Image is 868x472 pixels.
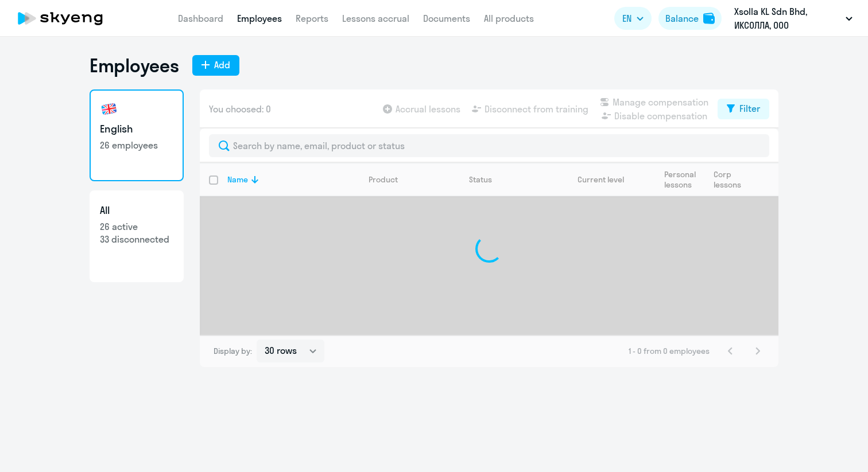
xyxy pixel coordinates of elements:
[227,174,359,185] div: Name
[469,174,492,185] div: Status
[209,134,769,157] input: Search by name, email, product or status
[664,169,704,190] div: Personal lessons
[178,13,223,24] a: Dashboard
[739,102,760,115] div: Filter
[614,7,652,30] button: EN
[629,346,710,356] span: 1 - 0 from 0 employees
[342,13,409,24] a: Lessons accrual
[100,220,173,233] p: 26 active
[622,11,631,25] span: EN
[658,7,722,30] button: Balancebalance
[714,169,746,190] div: Corp lessons
[296,13,328,24] a: Reports
[423,13,470,24] a: Documents
[100,139,173,151] p: 26 employees
[703,13,715,24] img: balance
[227,174,248,185] div: Name
[214,58,230,72] div: Add
[192,55,239,76] button: Add
[718,99,769,119] button: Filter
[100,203,173,218] h3: All
[209,102,271,116] span: You choosed: 0
[100,122,173,136] h3: English
[578,174,624,185] div: Current level
[369,174,398,185] div: Product
[100,100,118,118] img: english
[214,346,252,356] span: Display by:
[728,5,858,32] button: Xsolla KL Sdn Bhd, ИКСОЛЛА, ООО
[100,233,173,245] p: 33 disconnected
[665,11,699,25] div: Balance
[237,13,282,24] a: Employees
[484,13,534,24] a: All products
[90,89,184,181] a: English26 employees
[90,190,184,282] a: All26 active33 disconnected
[557,174,654,185] div: Current level
[734,5,841,32] p: Xsolla KL Sdn Bhd, ИКСОЛЛА, ООО
[90,54,179,77] h1: Employees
